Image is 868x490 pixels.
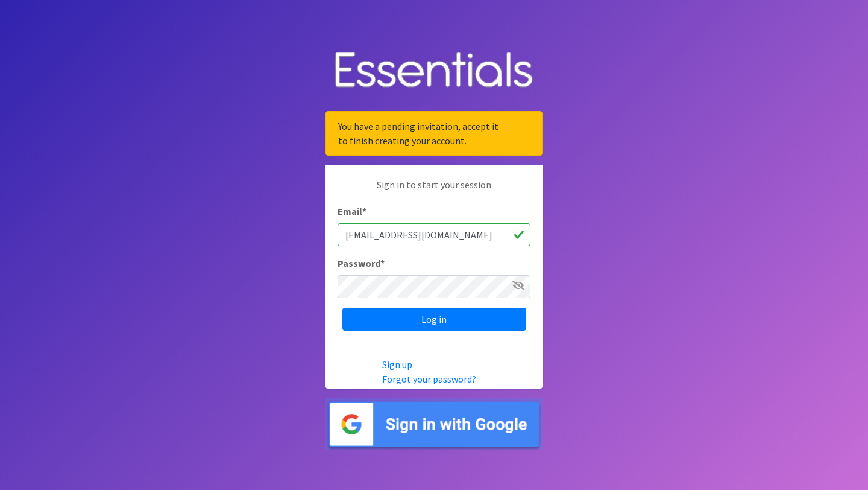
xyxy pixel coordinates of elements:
[325,398,542,451] img: Sign in with Google
[362,205,366,217] abbr: required
[382,358,412,371] a: Sign up
[382,373,476,385] a: Forgot your password?
[380,257,385,269] abbr: required
[338,177,530,204] p: Sign in to start your session
[338,204,366,218] label: Email
[338,256,385,270] label: Password
[342,308,526,331] input: Log in
[325,40,542,102] img: Human Essentials
[325,111,542,156] div: You have a pending invitation, accept it to finish creating your account.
